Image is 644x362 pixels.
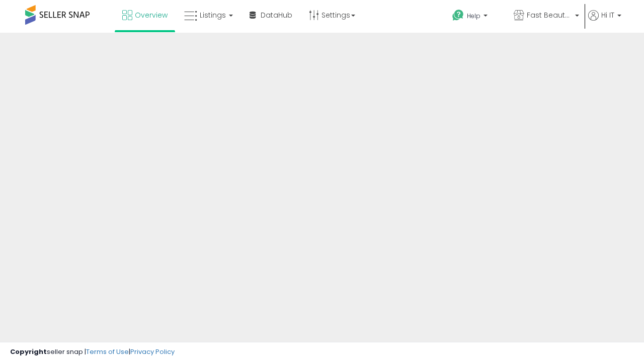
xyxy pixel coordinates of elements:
[588,10,621,33] a: Hi IT
[130,347,175,356] a: Privacy Policy
[135,10,168,20] span: Overview
[601,10,614,20] span: Hi IT
[467,12,480,20] span: Help
[444,2,505,33] a: Help
[86,347,129,356] a: Terms of Use
[261,10,292,20] span: DataHub
[200,10,226,20] span: Listings
[10,347,47,356] strong: Copyright
[452,9,464,22] i: Get Help
[10,347,175,357] div: seller snap | |
[527,10,572,20] span: Fast Beauty ([GEOGRAPHIC_DATA])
